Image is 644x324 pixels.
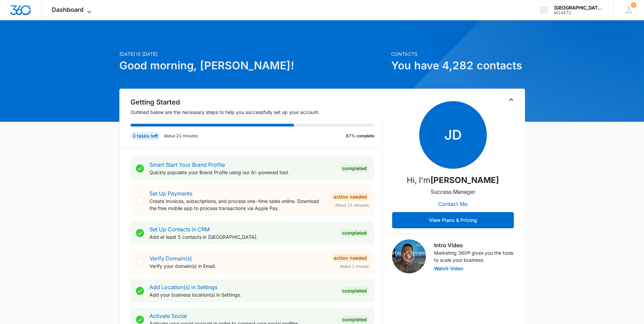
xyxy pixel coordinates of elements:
[631,2,636,8] span: 2
[149,161,225,168] a: Smart Start Your Brand Profile
[391,57,525,74] h1: You have 4,282 contacts
[149,262,326,270] p: Verify your domain(s) in Email.
[431,188,475,196] p: Success Manager
[52,6,84,13] span: Dashboard
[149,226,210,233] a: Set Up Contacts in CRM
[507,96,515,104] button: Toggle Collapse
[419,101,487,169] span: JD
[119,57,387,74] h1: Good morning, [PERSON_NAME]!
[434,266,463,271] button: Watch Video
[332,193,369,201] div: Action Needed
[149,313,187,319] a: Activate Social
[340,287,369,295] div: Completed
[340,316,369,324] div: Completed
[130,97,383,107] h2: Getting Started
[149,233,335,240] p: Add at least 5 contacts in [GEOGRAPHIC_DATA].
[149,291,335,298] p: Add your business location(s) in Settings.
[391,50,525,57] p: Contacts
[149,198,326,212] p: Create invoices, subscriptions, and process one-time sales online. Download the free mobile app t...
[340,229,369,237] div: Completed
[149,284,217,291] a: Add Location(s) in Settings
[430,175,499,185] strong: [PERSON_NAME]
[119,50,387,57] p: [DATE] is [DATE]
[431,196,474,212] button: Contact Me
[164,133,198,139] p: About 21 minutes
[149,255,192,262] a: Verify Domain(s)
[130,132,160,140] div: 3 tasks left
[332,254,369,262] div: Action Needed
[631,2,636,8] div: notifications count
[434,249,514,263] p: Marketing 360® gives you the tools to scale your business.
[554,5,603,10] div: account name
[340,263,369,270] span: About 1 minute
[392,212,514,228] button: View Plans & Pricing
[434,241,514,249] h3: Intro Video
[407,174,499,186] p: Hi, I'm
[149,190,192,197] a: Set Up Payments
[335,202,369,208] span: About 15 minutes
[149,169,335,176] p: Quickly populate your Brand Profile using our AI-powered tool.
[392,239,426,273] img: Intro Video
[554,10,603,15] div: account id
[130,109,383,116] p: Outlined below are the necessary steps to help you successfully set up your account.
[340,164,369,172] div: Completed
[346,133,374,139] p: 67% complete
